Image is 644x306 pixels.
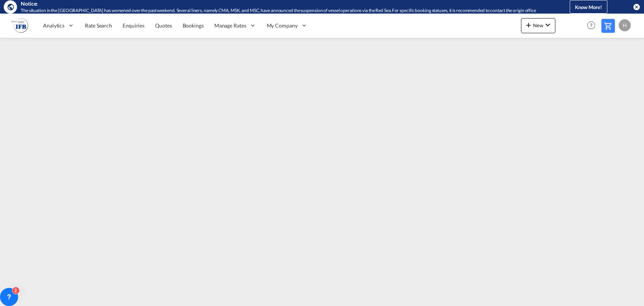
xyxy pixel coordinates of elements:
[43,22,65,29] span: Analytics
[177,13,209,38] a: Bookings
[80,13,117,38] a: Rate Search
[619,19,631,31] div: H
[150,13,177,38] a: Quotes
[117,13,150,38] a: Enquiries
[267,22,298,29] span: My Company
[261,13,313,38] div: My Company
[123,22,144,29] span: Enquiries
[585,19,598,32] span: Help
[85,22,112,29] span: Rate Search
[524,22,552,28] span: New
[155,22,172,29] span: Quotes
[524,20,533,29] md-icon: icon-plus 400-fg
[575,4,602,10] span: Know More!
[183,22,204,29] span: Bookings
[543,20,552,29] md-icon: icon-chevron-down
[21,8,545,14] div: The situation in the Red Sea has worsened over the past weekend. Several liners, namely CMA, MSK,...
[633,3,640,11] button: icon-close-circle
[521,18,555,33] button: icon-plus 400-fgNewicon-chevron-down
[38,13,80,38] div: Analytics
[585,19,601,32] div: Help
[209,13,261,38] div: Manage Rates
[11,17,28,34] img: b628ab10256c11eeb52753acbc15d091.png
[214,22,246,29] span: Manage Rates
[7,3,14,11] md-icon: icon-earth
